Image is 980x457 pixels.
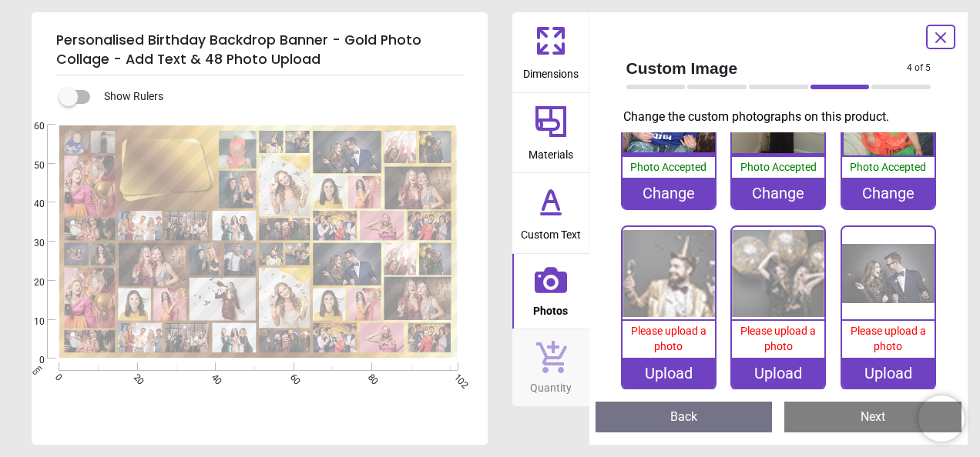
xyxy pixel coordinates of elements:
button: Photos [512,254,589,329]
button: Quantity [512,329,589,406]
div: Change [732,178,824,208]
span: 4 of 5 [907,62,931,75]
button: Back [596,402,773,432]
span: 10 [15,315,45,329]
span: 20 [130,372,140,382]
span: 20 [15,276,45,289]
span: 0 [52,372,62,382]
button: Dimensions [512,12,589,92]
div: Change [623,178,715,208]
iframe: Brevo live chat [918,395,965,442]
span: 60 [15,120,45,133]
span: cm [30,363,44,377]
span: Materials [529,140,573,163]
span: Custom Text [521,220,581,243]
span: 50 [15,159,45,172]
span: 80 [364,372,374,382]
button: Custom Text [512,173,589,253]
span: 40 [208,372,218,382]
span: 102 [451,372,461,382]
span: Photo Accepted [630,161,706,173]
h5: Personalised Birthday Backdrop Banner - Gold Photo Collage - Add Text & 48 Photo Upload [56,25,463,75]
span: 30 [15,237,45,250]
span: 0 [15,354,45,367]
span: Please upload a photo [631,325,706,352]
button: Next [784,402,962,432]
span: Photos [533,296,568,319]
span: Please upload a photo [851,325,926,352]
span: Photo Accepted [740,161,817,173]
span: 60 [287,372,297,382]
div: Upload [623,358,715,389]
span: Dimensions [523,59,579,82]
span: Please upload a photo [740,325,816,352]
div: Show Rulers [69,88,488,106]
span: 40 [15,198,45,211]
span: Custom Image [626,57,908,79]
div: Upload [842,358,935,389]
div: Upload [732,358,824,389]
button: Materials [512,93,589,173]
p: Change the custom photographs on this product. [623,108,944,125]
span: Quantity [530,373,572,396]
span: Photo Accepted [850,161,926,173]
div: Change [842,178,935,208]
